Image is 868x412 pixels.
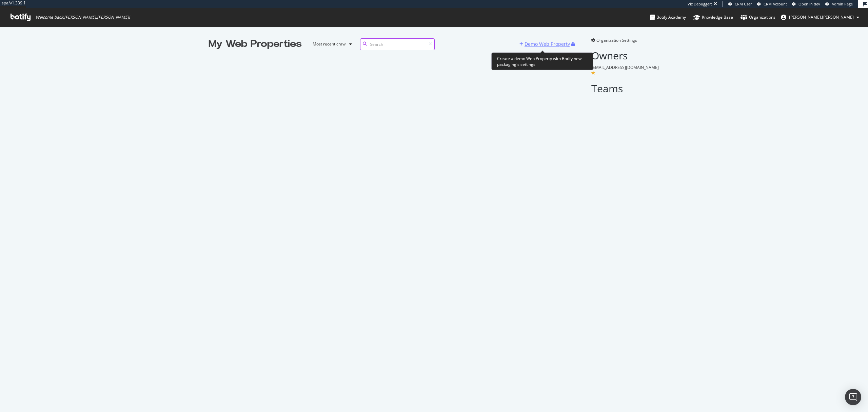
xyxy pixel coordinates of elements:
a: Organizations [741,8,775,26]
a: Demo Web Property [519,41,571,47]
span: Open in dev [798,1,820,6]
span: julien.sardin [789,14,854,20]
span: CRM Account [764,1,787,6]
a: CRM User [728,1,752,7]
span: [EMAIL_ADDRESS][DOMAIN_NAME] [591,64,659,70]
span: Welcome back, [PERSON_NAME].[PERSON_NAME] ! [36,15,130,20]
a: CRM Account [757,1,787,7]
div: Botify Academy [650,14,686,21]
input: Search [360,38,435,50]
div: Viz Debugger: [688,1,712,7]
div: Create a demo Web Property with Botify new packaging's settings [491,53,593,70]
button: Most recent crawl [307,39,355,50]
a: Open in dev [792,1,820,7]
div: Organizations [741,14,775,21]
div: Knowledge Base [693,14,733,21]
span: CRM User [735,1,752,6]
h2: Owners [591,50,659,61]
button: Demo Web Property [519,39,571,50]
div: Most recent crawl [313,42,347,46]
span: Organization Settings [596,37,637,43]
button: [PERSON_NAME].[PERSON_NAME] [775,12,865,23]
a: Knowledge Base [693,8,733,26]
div: Demo Web Property [525,41,570,48]
span: Admin Page [832,1,853,6]
div: My Web Properties [209,37,302,51]
a: Admin Page [825,1,853,7]
a: Botify Academy [650,8,686,26]
div: Open Intercom Messenger [845,389,861,405]
h2: Teams [591,83,659,94]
